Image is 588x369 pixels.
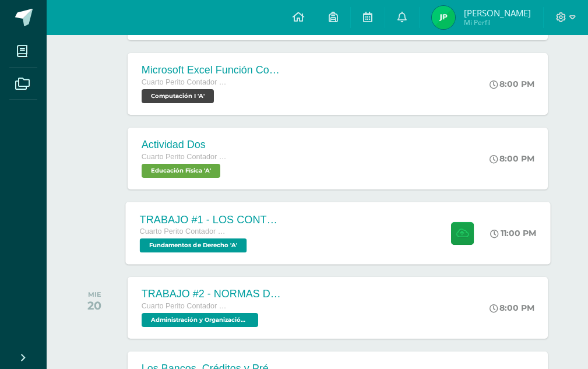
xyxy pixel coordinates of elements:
[490,303,534,313] div: 8:00 PM
[464,17,531,27] span: Mi Perfil
[142,288,281,300] div: TRABAJO #2 - NORMAS DEL SISTEMA DE GESTIÓN DE CALIDAD
[490,228,536,238] div: 11:00 PM
[142,153,229,161] span: Cuarto Perito Contador con Orientación en Computación
[87,298,101,312] div: 20
[139,213,280,226] div: TRABAJO #1 - LOS CONTRATOS
[432,6,455,29] img: 169fb1308dd11a7e5c2b5d8b9fb0241c.png
[142,164,220,178] span: Educación Física 'A'
[142,89,214,103] span: Computación I 'A'
[142,302,229,310] span: Cuarto Perito Contador con Orientación en Computación
[142,78,229,86] span: Cuarto Perito Contador con Orientación en Computación
[139,238,247,252] span: Fundamentos de Derecho 'A'
[142,313,258,327] span: Administración y Organización de Oficina 'A'
[464,7,531,19] span: [PERSON_NAME]
[142,139,229,151] div: Actividad Dos
[490,153,534,164] div: 8:00 PM
[142,64,281,76] div: Microsoft Excel Función Contar.si.conjunto
[139,227,228,236] span: Cuarto Perito Contador con Orientación en Computación
[490,79,534,89] div: 8:00 PM
[87,290,101,298] div: MIE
